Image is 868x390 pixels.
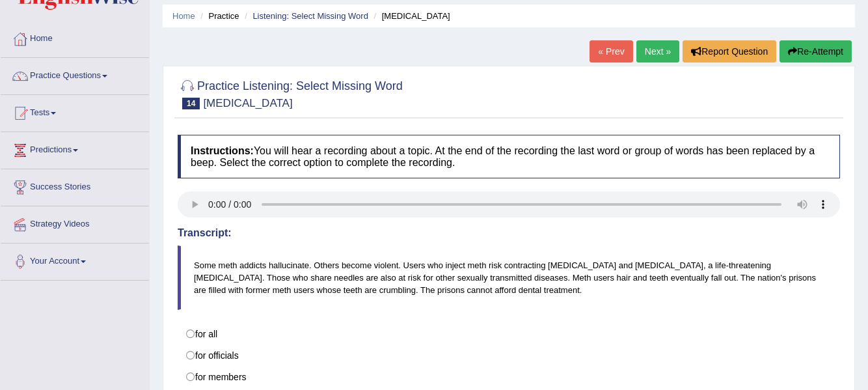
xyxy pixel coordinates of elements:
[178,135,840,178] h4: You will hear a recording about a topic. At the end of the recording the last word or group of wo...
[172,11,195,21] a: Home
[1,206,149,239] a: Strategy Videos
[1,132,149,165] a: Predictions
[178,323,840,345] label: for all
[203,97,292,109] small: [MEDICAL_DATA]
[178,344,840,367] label: for officials
[590,40,632,63] a: « Prev
[252,11,368,21] a: Listening: Select Missing Word
[683,40,776,63] button: Report Question
[636,40,679,63] a: Next »
[1,95,149,128] a: Tests
[780,40,852,63] button: Re-Attempt
[371,10,450,22] li: [MEDICAL_DATA]
[178,366,840,388] label: for members
[178,227,840,239] h4: Transcript:
[178,245,840,310] blockquote: Some meth addicts hallucinate. Others become violent. Users who inject meth risk contracting [MED...
[182,98,200,109] span: 14
[197,10,239,22] li: Practice
[1,21,149,53] a: Home
[178,77,403,109] h2: Practice Listening: Select Missing Word
[1,169,149,202] a: Success Stories
[191,145,254,156] b: Instructions:
[1,58,149,91] a: Practice Questions
[1,244,149,276] a: Your Account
